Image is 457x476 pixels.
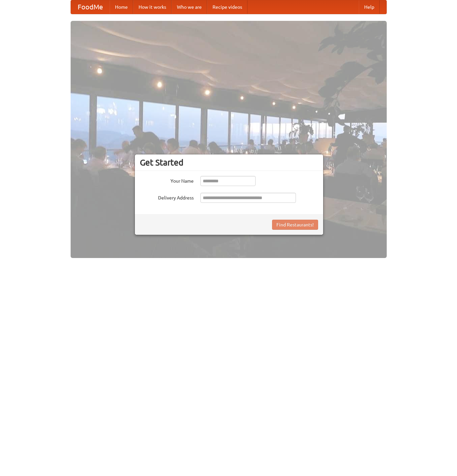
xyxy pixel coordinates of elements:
[172,0,207,14] a: Who we are
[133,0,172,14] a: How it works
[140,157,318,168] h3: Get Started
[140,193,194,201] label: Delivery Address
[140,176,194,184] label: Your Name
[359,0,380,14] a: Help
[272,220,318,230] button: Find Restaurants!
[207,0,247,14] a: Recipe videos
[110,0,133,14] a: Home
[71,0,110,14] a: FoodMe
